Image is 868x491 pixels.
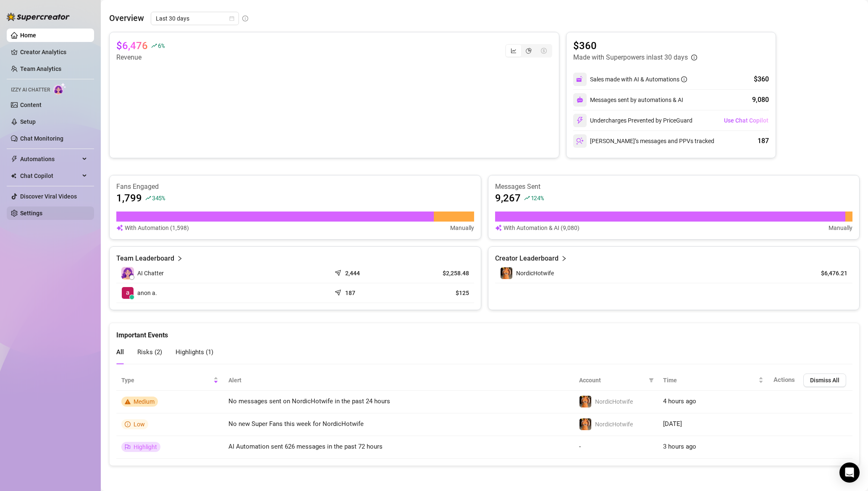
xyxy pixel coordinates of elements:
a: Setup [20,118,36,125]
button: Use Chat Copilot [724,114,769,127]
span: warning [125,399,131,405]
span: Account [579,376,645,385]
span: Automations [20,152,80,166]
div: Messages sent by automations & AI [573,93,683,107]
a: Content [20,102,42,108]
img: svg%3e [495,223,502,232]
span: Type [121,376,212,385]
article: Team Leaderboard [116,253,174,264]
article: $6,476 [116,39,148,52]
div: 9,080 [752,95,769,105]
img: izzy-ai-chatter-avatar-DDCN_rTZ.svg [121,267,134,279]
span: 345 % [152,194,165,202]
span: Medium [134,398,155,405]
article: Creator Leaderboard [495,253,559,264]
article: $2,258.48 [407,269,469,277]
article: Messages Sent [495,182,853,191]
span: No new Super Fans this week for NordicHotwife [228,420,364,428]
span: 6 % [158,42,164,50]
img: AI Chatter [53,83,66,95]
article: $6,476.21 [809,269,847,277]
span: anon a. [137,288,157,298]
div: Open Intercom Messenger [839,462,860,483]
th: Type [116,370,223,391]
article: Fans Engaged [116,182,474,191]
span: calendar [229,16,234,21]
article: With Automation (1,598) [125,223,189,232]
img: NordicHotwife [501,267,512,279]
th: Alert [223,370,574,391]
article: Manually [450,223,474,232]
th: Time [658,370,768,391]
span: AI Automation sent 626 messages in the past 72 hours [228,443,383,450]
span: - [579,443,581,450]
img: svg%3e [116,223,123,232]
img: svg%3e [576,76,584,83]
img: svg%3e [577,97,583,103]
button: Dismiss All [803,373,846,387]
article: $125 [407,289,469,297]
a: Chat Monitoring [20,135,63,142]
span: AI Chatter [137,269,164,278]
article: Overview [109,12,144,24]
span: send [335,287,343,296]
div: Important Events [116,323,852,340]
img: NordicHotwife [580,418,591,430]
a: Creator Analytics [20,45,87,59]
span: No messages sent on NordicHotwife in the past 24 hours [228,397,390,405]
span: flag [125,444,131,450]
span: Time [663,376,757,385]
article: 187 [345,289,355,297]
span: NordicHotwife [595,398,633,405]
span: 3 hours ago [663,443,696,450]
span: 124 % [531,194,544,202]
span: Actions [774,376,795,384]
article: 1,799 [116,191,142,205]
span: Risks ( 2 ) [137,348,162,356]
div: 187 [758,136,769,146]
img: svg%3e [576,137,584,145]
span: Low [134,421,145,428]
span: [DATE] [663,420,682,428]
span: rise [524,195,530,201]
span: All [116,348,124,356]
img: svg%3e [576,117,584,124]
article: 2,444 [345,269,360,277]
span: NordicHotwife [595,421,633,428]
div: segmented control [505,44,552,57]
div: Sales made with AI & Automations [590,75,687,84]
span: send [335,268,343,276]
span: Dismiss All [810,377,839,384]
div: Undercharges Prevented by PriceGuard [573,114,692,127]
img: NordicHotwife [580,396,591,407]
span: pie-chart [526,48,532,54]
span: rise [145,195,151,201]
article: $360 [573,39,697,52]
span: info-circle [242,16,248,21]
div: $360 [754,74,769,84]
span: Highlight [134,444,157,450]
span: Highlights ( 1 ) [176,348,213,356]
article: Revenue [116,52,164,63]
span: right [177,253,183,264]
span: filter [649,378,654,383]
img: logo-BBDzfeDw.svg [7,13,70,21]
span: info-circle [681,76,687,82]
span: dollar-circle [541,48,547,54]
a: Home [20,32,36,39]
span: line-chart [511,48,517,54]
img: anon anonH [122,287,134,299]
article: With Automation & AI (9,080) [503,223,580,232]
span: Last 30 days [156,12,234,25]
span: info-circle [125,421,131,427]
a: Team Analytics [20,65,61,72]
span: NordicHotwife [516,270,554,277]
span: Chat Copilot [20,169,80,183]
span: info-circle [691,55,697,60]
span: 4 hours ago [663,397,696,405]
span: rise [151,43,157,49]
img: Chat Copilot [11,173,16,179]
div: [PERSON_NAME]’s messages and PPVs tracked [573,134,714,148]
span: right [561,253,567,264]
a: Discover Viral Videos [20,193,77,200]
